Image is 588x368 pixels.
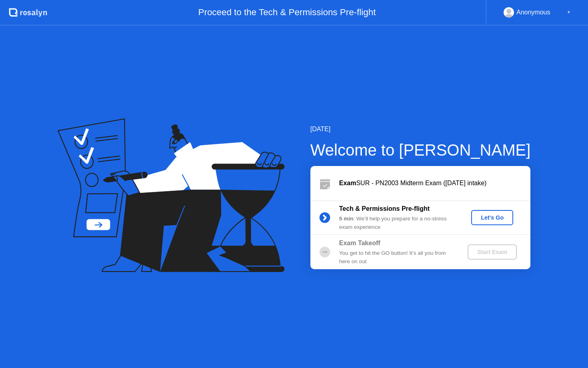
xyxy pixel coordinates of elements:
[339,180,356,186] b: Exam
[516,7,550,18] div: Anonymous
[468,244,517,260] button: Start Exam
[339,205,430,212] b: Tech & Permissions Pre-flight
[339,240,380,246] b: Exam Takeoff
[310,124,531,134] div: [DATE]
[471,249,514,255] div: Start Exam
[567,7,571,18] div: ▼
[474,214,510,221] div: Let's Go
[471,210,513,225] button: Let's Go
[310,138,531,162] div: Welcome to [PERSON_NAME]
[339,216,354,222] b: 5 min
[339,215,454,231] div: : We’ll help you prepare for a no-stress exam experience
[339,178,530,188] div: SUR - PN2003 Midterm Exam ([DATE] intake)
[339,249,454,266] div: You get to hit the GO button! It’s all you from here on out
